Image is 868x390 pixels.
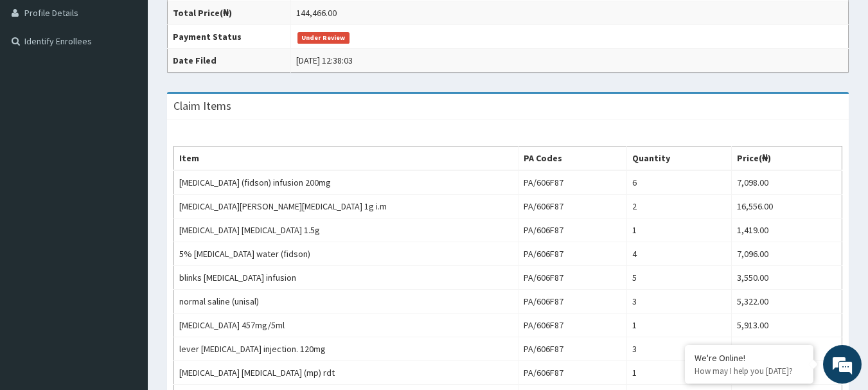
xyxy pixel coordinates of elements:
div: Chat with us now [67,72,216,89]
td: PA/606F87 [518,290,627,314]
td: [MEDICAL_DATA] 457mg/5ml [174,314,518,337]
td: lever [MEDICAL_DATA] injection. 120mg [174,337,518,361]
td: 1 [627,218,732,242]
th: Payment Status [168,25,291,49]
h3: Claim Items [173,100,231,112]
span: We're online! [75,114,177,244]
p: How may I help you today? [695,366,804,377]
td: 4 [627,242,732,266]
th: Price(₦) [732,146,842,171]
td: 7,098.00 [732,170,842,195]
td: PA/606F87 [518,266,627,290]
td: 7,095.00 [732,337,842,361]
td: PA/606F87 [518,195,627,218]
span: Under Review [297,32,350,44]
td: PA/606F87 [518,218,627,242]
td: 3 [627,337,732,361]
div: Minimize live chat window [211,6,242,37]
td: [MEDICAL_DATA][PERSON_NAME][MEDICAL_DATA] 1g i.m [174,195,518,218]
td: [MEDICAL_DATA] [MEDICAL_DATA] 1.5g [174,218,518,242]
td: 1 [627,361,732,385]
td: [MEDICAL_DATA] [MEDICAL_DATA] (mp) rdt [174,361,518,385]
td: 7,096.00 [732,242,842,266]
td: normal saline (unisal) [174,290,518,314]
td: 6 [627,170,732,195]
textarea: Type your message and hit 'Enter' [6,256,245,301]
td: PA/606F87 [518,170,627,195]
th: Total Price(₦) [168,1,291,25]
td: PA/606F87 [518,242,627,266]
div: We're Online! [695,352,804,364]
th: Date Filed [168,49,291,73]
td: 2 [627,195,732,218]
td: PA/606F87 [518,361,627,385]
th: Item [174,146,518,171]
th: PA Codes [518,146,627,171]
div: [DATE] 12:38:03 [296,54,353,67]
img: d_794563401_company_1708531726252_794563401 [24,64,52,96]
td: blinks [MEDICAL_DATA] infusion [174,266,518,290]
td: 5,322.00 [732,290,842,314]
td: 5 [627,266,732,290]
td: [MEDICAL_DATA] (fidson) infusion 200mg [174,170,518,195]
td: 1 [627,314,732,337]
th: Quantity [627,146,732,171]
td: 3,550.00 [732,266,842,290]
td: PA/606F87 [518,337,627,361]
td: 5% [MEDICAL_DATA] water (fidson) [174,242,518,266]
td: 16,556.00 [732,195,842,218]
td: 1,419.00 [732,218,842,242]
td: PA/606F87 [518,314,627,337]
td: 3 [627,290,732,314]
td: 5,913.00 [732,314,842,337]
div: 144,466.00 [296,6,337,19]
